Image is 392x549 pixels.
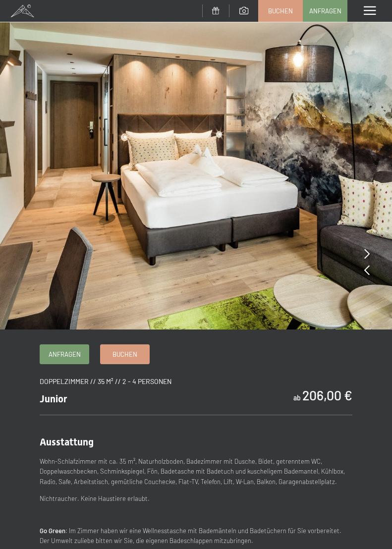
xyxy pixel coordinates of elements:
span: Doppelzimmer // 35 m² // 2 - 4 Personen [40,377,171,385]
span: Buchen [268,6,293,15]
a: Buchen [259,0,302,21]
span: Anfragen [309,6,341,15]
span: Ausstattung [40,436,94,448]
span: Anfragen [49,350,81,359]
a: Anfragen [303,0,347,21]
p: Wohn-Schlafzimmer mit ca. 35 m², Naturholzboden, Badezimmer mit Dusche, Bidet, getrenntem WC, Dop... [40,456,352,487]
p: : Im Zimmer haben wir eine Wellnesstasche mit Bademänteln und Badetüchern für Sie vorbereitet. De... [40,526,352,547]
span: ab [293,393,301,402]
a: Anfragen [40,345,89,364]
strong: Go Green [40,527,65,535]
a: Buchen [101,345,149,364]
p: Nichtraucher. Keine Haustiere erlaubt. [40,494,352,504]
b: 206,00 € [302,387,352,403]
span: Buchen [112,350,137,359]
span: Junior [40,393,67,405]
